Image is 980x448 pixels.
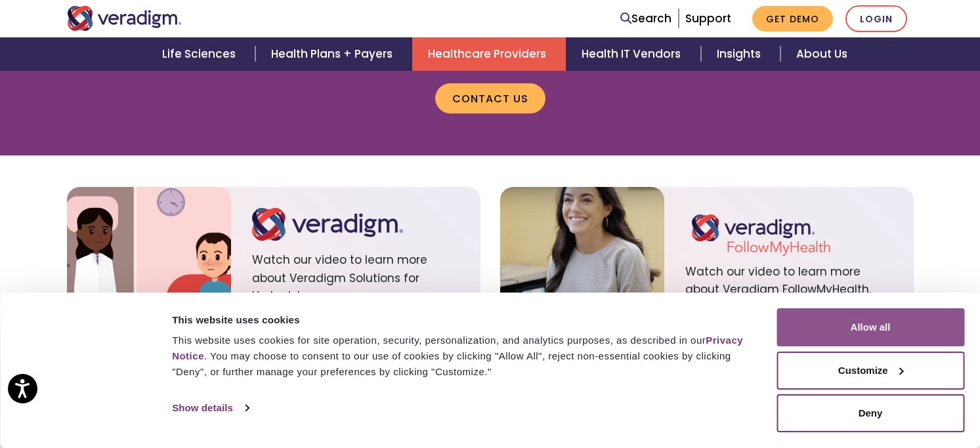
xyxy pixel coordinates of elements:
[685,260,893,314] span: Watch our video to learn more about Veradigm FollowMyHealth.
[620,10,671,28] a: Search
[777,394,964,432] button: Deny
[67,6,182,31] img: Veradigm logo
[500,187,664,372] img: solution-provider-fmh-video.jpg
[435,83,545,113] a: Contact us
[777,352,964,390] button: Customize
[67,187,231,372] img: solution-provider-urologist-video.jpg
[172,398,248,418] a: Show details
[146,37,255,71] a: Life Sciences
[780,37,863,71] a: About Us
[685,208,836,261] img: veradigm-followmyhealth-stacked.svg
[845,5,907,32] a: Login
[172,312,761,328] div: This website uses cookies
[252,241,459,321] span: Watch our video to learn more about Veradigm Solutions for Urologists.
[777,308,964,346] button: Allow all
[685,10,731,26] a: Support
[172,333,761,380] div: This website uses cookies for site operation, security, personalization, and analytics purposes, ...
[412,37,566,71] a: Healthcare Providers
[701,37,780,71] a: Insights
[566,37,700,71] a: Health IT Vendors
[255,37,412,71] a: Health Plans + Payers
[752,6,833,31] a: Get Demo
[252,208,403,241] img: logo.svg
